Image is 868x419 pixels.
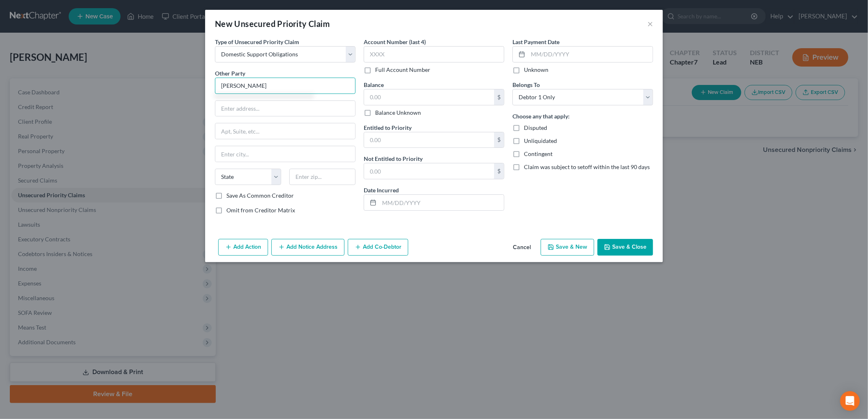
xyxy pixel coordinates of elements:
input: XXXX [364,46,504,62]
label: Account Number (last 4) [364,38,426,46]
span: Claim was subject to setoff within the last 90 days [524,163,650,170]
button: Save & Close [597,239,653,256]
span: Belongs To [512,81,540,88]
input: 0.00 [364,89,494,105]
label: Full Account Number [375,66,430,74]
input: Enter address... [215,101,355,116]
span: Disputed [524,124,547,131]
div: $ [494,163,504,179]
button: Add Co-Debtor [348,239,408,256]
input: Enter city... [215,146,355,162]
input: MM/DD/YYYY [528,47,653,62]
button: Add Notice Address [271,239,345,256]
input: Apt, Suite, etc... [215,123,355,139]
input: 0.00 [364,163,494,179]
input: MM/DD/YYYY [379,195,504,210]
div: $ [494,89,504,105]
label: Entitled to Priority [364,123,412,132]
span: Omit from Creditor Matrix [226,207,295,214]
input: Enter zip... [289,169,356,185]
label: Save As Common Creditor [226,192,294,200]
label: Unknown [524,66,548,74]
button: Save & New [541,239,594,256]
div: New Unsecured Priority Claim [215,18,330,29]
div: $ [494,132,504,148]
button: × [647,19,653,29]
span: Type of Unsecured Priority Claim [215,38,299,45]
span: Other Party [215,70,245,77]
label: Last Payment Date [512,38,559,46]
label: Date Incurred [364,186,399,194]
button: Add Action [218,239,268,256]
label: Balance [364,80,384,89]
button: Cancel [506,240,537,256]
div: Open Intercom Messenger [840,391,860,411]
span: Unliquidated [524,137,557,144]
label: Choose any that apply: [512,112,570,120]
span: Contingent [524,150,553,157]
input: Search creditor by name... [215,78,356,94]
input: 0.00 [364,132,494,148]
label: Balance Unknown [375,109,421,117]
label: Not Entitled to Priority [364,154,423,163]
